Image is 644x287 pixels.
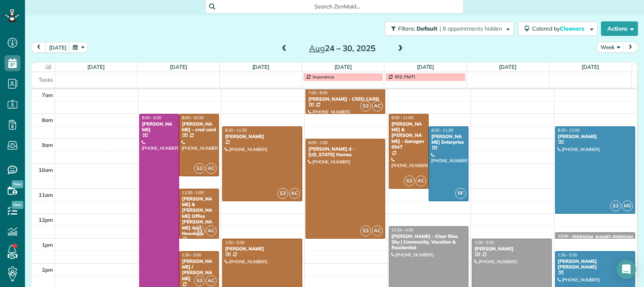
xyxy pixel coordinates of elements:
span: S3 [360,225,371,236]
div: [PERSON_NAME] - CRED CARD [308,96,383,102]
div: [PERSON_NAME] [474,246,549,252]
button: Filters: Default | 8 appointments hidden [385,21,514,36]
div: [PERSON_NAME] [225,134,300,139]
span: Aug [309,43,325,53]
span: New [12,201,23,209]
span: AC [206,225,217,236]
a: [DATE] [252,64,270,70]
div: [PERSON_NAME] Enterprise [431,134,466,145]
button: Actions [601,21,638,36]
span: M3 [622,200,633,211]
span: 1pm [42,242,53,248]
div: [PERSON_NAME] [142,121,177,133]
div: [PERSON_NAME] d - [US_STATE] Homes [308,146,383,158]
a: [DATE] [170,64,187,70]
span: insurance [312,74,334,80]
a: [DATE] [334,64,352,70]
span: 10am [39,167,53,173]
span: S3 [194,163,205,174]
span: AC [289,188,300,199]
span: 7am [42,92,53,98]
div: [PERSON_NAME] [PERSON_NAME] [557,258,633,270]
span: 8am [42,117,53,123]
div: [PERSON_NAME] / [PERSON_NAME] [182,258,217,282]
span: 8:00 - 10:30 [182,115,204,120]
div: [PERSON_NAME] & [PERSON_NAME] - Garagen 6547 [391,121,426,150]
span: S3 [194,275,205,286]
span: AC [372,225,383,236]
a: [DATE] [582,64,599,70]
span: 8:00 - 5:30 [142,115,161,120]
div: Open Intercom Messenger [617,260,636,279]
a: Filters: Default | 8 appointments hidden [381,21,514,36]
span: Default [417,25,438,32]
span: S3 [360,101,371,111]
span: Colored by [532,25,587,32]
span: 9:00 - 1:00 [308,140,328,145]
span: AC [415,176,426,186]
span: IRS PMT! [395,74,415,80]
div: [PERSON_NAME] - cred card [182,121,217,133]
span: S3 [277,188,288,199]
span: S3 [404,176,415,186]
div: [PERSON_NAME] [557,134,633,139]
span: 2pm [42,266,53,273]
span: 1:00 - 3:30 [225,240,244,245]
span: 8:30 - 12:00 [558,128,580,133]
span: 1:00 - 3:00 [475,240,494,245]
span: RF [455,188,466,199]
span: 8:30 - 11:30 [225,128,247,133]
span: 12:30 - 4:30 [392,227,413,233]
a: [DATE] [417,64,434,70]
span: | 8 appointments hidden [440,25,502,32]
span: AC [206,163,217,174]
span: 9am [42,142,53,148]
span: 11am [39,192,53,198]
button: [DATE] [45,42,70,53]
span: 1:30 - 3:30 [558,252,577,258]
span: 8:30 - 11:30 [431,128,453,133]
button: next [623,42,638,53]
span: 8:00 - 11:00 [392,115,413,120]
button: prev [31,42,46,53]
span: S3 [194,225,205,236]
div: [PERSON_NAME] - Clear Blue Sky | Community, Vacation & Residential [391,233,466,251]
button: Colored byCleaners [518,21,598,36]
h2: 24 – 30, 2025 [292,44,392,53]
span: Cleaners [560,25,586,32]
span: Filters: [398,25,415,32]
a: [DATE] [499,64,516,70]
span: New [12,180,23,188]
span: 11:00 - 1:00 [182,190,204,195]
span: 12pm [39,217,53,223]
button: Week [597,42,623,53]
span: 7:00 - 8:00 [308,90,328,95]
div: [PERSON_NAME] [225,246,300,252]
div: [PERSON_NAME] & [PERSON_NAME] Office [PERSON_NAME] And Newmam [182,196,217,237]
span: AC [206,275,217,286]
a: [DATE] [87,64,105,70]
span: S3 [610,200,621,211]
span: 1:30 - 3:00 [182,252,201,258]
span: AC [372,101,383,111]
